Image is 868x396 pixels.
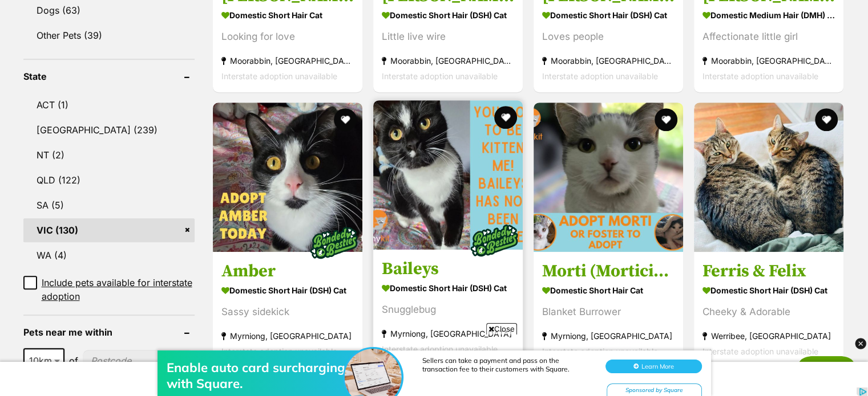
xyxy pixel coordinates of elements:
img: bonded besties [305,214,362,271]
strong: Domestic Medium Hair (DMH) Cat [703,6,835,23]
div: Little live wire [382,28,514,44]
button: favourite [334,108,357,131]
button: favourite [655,108,677,131]
a: Include pets available for interstate adoption [23,276,195,303]
div: Blanket Burrower [542,304,675,320]
a: Baileys Domestic Short Hair (DSH) Cat Snugglebug Myrniong, [GEOGRAPHIC_DATA] Interstate adoption ... [373,250,523,365]
div: Snugglebug [382,302,514,317]
h3: Ferris & Felix [703,260,835,282]
div: Sassy sidekick [221,304,354,320]
strong: Domestic Short Hair (DSH) Cat [542,6,675,23]
h3: Amber [221,260,354,282]
strong: Myrniong, [GEOGRAPHIC_DATA] [382,326,514,341]
div: Sponsored by Square [607,56,702,70]
header: State [23,71,195,81]
span: Close [486,323,517,334]
div: Sellers can take a payment and pass on the transaction fee to their customers with Square. [422,28,594,46]
strong: Moorabbin, [GEOGRAPHIC_DATA] [221,52,354,68]
span: Interstate adoption unavailable [221,71,337,80]
a: Amber Domestic Short Hair (DSH) Cat Sassy sidekick Myrniong, [GEOGRAPHIC_DATA] Interstate adoptio... [213,252,362,368]
a: ACT (1) [23,93,195,117]
a: NT (2) [23,143,195,167]
img: close_dark_3x.png [855,338,866,349]
strong: Domestic Short Hair (DSH) Cat [382,6,514,23]
img: bonded besties [466,212,523,269]
a: Other Pets (39) [23,23,195,47]
strong: Domestic Short Hair Cat [221,6,354,23]
a: Morti (Morticia) 🐈 Domestic Short Hair Cat Blanket Burrower Myrniong, [GEOGRAPHIC_DATA] Interstat... [534,252,683,368]
a: SA (5) [23,193,195,217]
strong: Domestic Short Hair (DSH) Cat [221,282,354,299]
span: Interstate adoption unavailable [382,71,498,80]
strong: Domestic Short Hair (DSH) Cat [703,282,835,299]
a: Ferris & Felix Domestic Short Hair (DSH) Cat Cheeky & Adorable Werribee, [GEOGRAPHIC_DATA] Inters... [694,252,843,368]
span: Interstate adoption unavailable [542,71,658,80]
strong: Moorabbin, [GEOGRAPHIC_DATA] [703,52,835,68]
img: Enable auto card surcharging with Square. [345,21,402,78]
span: Interstate adoption unavailable [703,71,818,80]
img: Morti (Morticia) 🐈 - Domestic Short Hair Cat [534,103,683,252]
h3: Baileys [382,258,514,280]
div: Cheeky & Adorable [703,304,835,320]
div: Enable auto card surcharging with Square. [167,32,349,64]
strong: Domestic Short Hair (DSH) Cat [382,280,514,296]
div: Looking for love [221,28,354,44]
a: QLD (122) [23,168,195,192]
a: [GEOGRAPHIC_DATA] (239) [23,118,195,142]
button: favourite [494,106,517,129]
h3: Morti (Morticia) 🐈 [542,260,675,282]
img: Baileys - Domestic Short Hair (DSH) Cat [373,100,523,250]
button: Learn More [605,32,702,46]
strong: Domestic Short Hair Cat [542,282,675,299]
div: Affectionate little girl [703,28,835,44]
strong: Moorabbin, [GEOGRAPHIC_DATA] [542,52,675,68]
a: WA (4) [23,243,195,267]
img: Ferris & Felix - Domestic Short Hair (DSH) Cat [694,103,843,252]
button: favourite [815,108,838,131]
header: Pets near me within [23,327,195,337]
a: VIC (130) [23,218,195,242]
span: Include pets available for interstate adoption [42,276,195,303]
div: Loves people [542,28,675,44]
img: Amber - Domestic Short Hair (DSH) Cat [213,103,362,252]
strong: Moorabbin, [GEOGRAPHIC_DATA] [382,52,514,68]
